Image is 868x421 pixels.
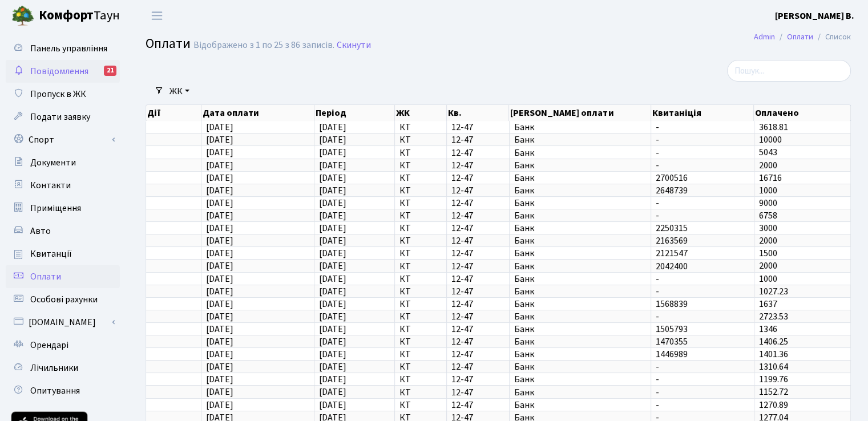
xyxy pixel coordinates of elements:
[754,105,851,121] th: Оплачено
[319,197,346,209] span: [DATE]
[11,5,34,27] img: logo.png
[759,373,788,386] span: 1199.76
[656,161,749,170] span: -
[319,260,346,273] span: [DATE]
[6,60,120,83] a: Повідомлення21
[451,148,504,157] span: 12-47
[514,123,646,132] span: Банк
[514,312,646,321] span: Банк
[514,299,646,309] span: Банк
[206,260,233,273] span: [DATE]
[30,384,80,397] span: Опитування
[656,274,749,284] span: -
[30,248,72,260] span: Квитанції
[30,179,71,192] span: Контакти
[193,40,334,51] div: Відображено з 1 по 25 з 86 записів.
[656,199,749,208] span: -
[399,148,442,157] span: КТ
[759,184,777,197] span: 1000
[514,173,646,183] span: Банк
[6,106,120,128] a: Подати заявку
[399,299,442,309] span: КТ
[514,249,646,258] span: Банк
[514,325,646,334] span: Банк
[319,348,346,361] span: [DATE]
[514,350,646,359] span: Банк
[6,265,120,288] a: Оплати
[514,287,646,296] span: Банк
[656,224,749,233] span: 2250315
[6,220,120,242] a: Авто
[759,298,777,310] span: 1637
[319,184,346,197] span: [DATE]
[319,399,346,411] span: [DATE]
[759,222,777,234] span: 3000
[30,225,51,237] span: Авто
[319,373,346,386] span: [DATE]
[399,199,442,208] span: КТ
[399,350,442,359] span: КТ
[514,274,646,284] span: Банк
[759,172,782,184] span: 16716
[656,236,749,245] span: 2163569
[759,147,777,159] span: 5043
[6,357,120,379] a: Лічильники
[146,34,191,54] span: Оплати
[395,105,447,121] th: ЖК
[206,121,233,133] span: [DATE]
[656,337,749,346] span: 1470355
[656,400,749,410] span: -
[319,285,346,298] span: [DATE]
[399,287,442,296] span: КТ
[759,197,777,209] span: 9000
[399,211,442,220] span: КТ
[6,197,120,220] a: Приміщення
[514,161,646,170] span: Банк
[206,335,233,348] span: [DATE]
[319,361,346,373] span: [DATE]
[30,156,76,169] span: Документи
[451,274,504,284] span: 12-47
[451,287,504,296] span: 12-47
[451,337,504,346] span: 12-47
[514,135,646,144] span: Банк
[656,325,749,334] span: 1505793
[143,6,171,25] button: Переключити навігацію
[6,379,120,402] a: Опитування
[319,310,346,323] span: [DATE]
[514,375,646,384] span: Банк
[399,312,442,321] span: КТ
[656,211,749,220] span: -
[206,323,233,335] span: [DATE]
[206,209,233,222] span: [DATE]
[399,224,442,233] span: КТ
[399,362,442,371] span: КТ
[759,386,788,399] span: 1152.72
[759,323,777,335] span: 1346
[451,362,504,371] span: 12-47
[206,159,233,172] span: [DATE]
[39,6,120,26] span: Таун
[759,348,788,361] span: 1401.36
[337,40,371,51] a: Скинути
[319,121,346,133] span: [DATE]
[759,310,788,323] span: 2723.53
[451,211,504,220] span: 12-47
[514,148,646,157] span: Банк
[399,388,442,397] span: КТ
[206,133,233,146] span: [DATE]
[6,311,120,334] a: [DOMAIN_NAME]
[399,249,442,258] span: КТ
[514,224,646,233] span: Банк
[759,133,782,146] span: 10000
[656,312,749,321] span: -
[206,285,233,298] span: [DATE]
[319,147,346,159] span: [DATE]
[319,273,346,285] span: [DATE]
[30,202,81,214] span: Приміщення
[399,236,442,245] span: КТ
[206,386,233,399] span: [DATE]
[656,186,749,195] span: 2648739
[206,399,233,411] span: [DATE]
[759,399,788,411] span: 1270.89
